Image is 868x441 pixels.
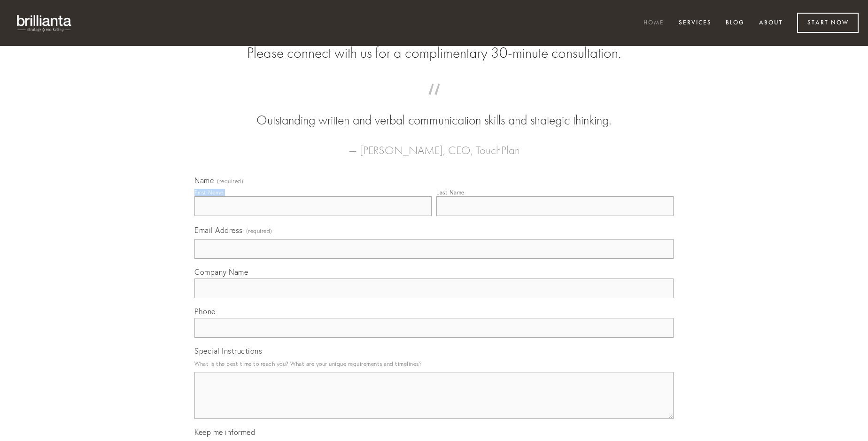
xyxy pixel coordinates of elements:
[9,9,80,37] img: brillianta - research, strategy, marketing
[194,225,243,235] span: Email Address
[720,15,751,31] a: Blog
[194,427,255,437] span: Keep me informed
[246,224,272,237] span: (required)
[194,357,674,370] p: What is the best time to reach you? What are your unique requirements and timelines?
[194,307,216,316] span: Phone
[436,189,465,196] div: Last Name
[209,93,659,130] blockquote: Outstanding written and verbal communication skills and strategic thinking.
[637,15,670,31] a: Home
[753,15,789,31] a: About
[209,130,659,160] figcaption: — [PERSON_NAME], CEO, TouchPlan
[194,189,223,196] div: First Name
[194,176,214,185] span: Name
[797,13,859,33] a: Start Now
[673,15,718,31] a: Services
[194,44,674,62] h2: Please connect with us for a complimentary 30-minute consultation.
[217,178,243,184] span: (required)
[194,346,262,356] span: Special Instructions
[209,93,659,111] span: “
[194,267,248,277] span: Company Name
